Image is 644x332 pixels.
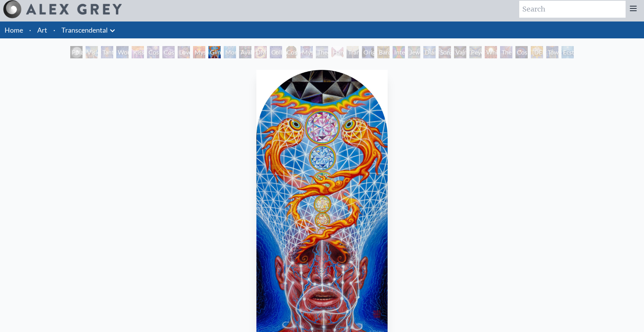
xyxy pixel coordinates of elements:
div: Love is a Cosmic Force [178,46,190,58]
div: Ayahuasca Visitation [239,46,251,58]
div: Song of Vajra Being [439,46,451,58]
a: Home [5,26,23,34]
div: Ecstasy [561,46,574,58]
div: Jewel Being [408,46,420,58]
div: Bardo Being [377,46,390,58]
div: Original Face [362,46,374,58]
div: White Light [485,46,497,58]
div: [DEMOGRAPHIC_DATA] [531,46,543,58]
div: Diamond Being [423,46,436,58]
div: Polar Unity Spiral [70,46,83,58]
div: The Great Turn [500,46,512,58]
div: Transfiguration [347,46,359,58]
div: Mysteriosa 2 [193,46,205,58]
div: Theologue [316,46,328,58]
div: Peyote Being [469,46,482,58]
div: Wonder [116,46,129,58]
div: Vajra Being [454,46,466,58]
div: Toward the One [546,46,558,58]
div: Interbeing [393,46,405,58]
div: Collective Vision [270,46,282,58]
div: Cosmic Consciousness [515,46,528,58]
div: Cosmic [DEMOGRAPHIC_DATA] [285,46,297,58]
div: Mystic Eye [301,46,313,58]
div: DMT - The Spirit Molecule [254,46,267,58]
div: Hands that See [331,46,343,58]
li: · [26,21,34,38]
div: Glimpsing the Empyrean [208,46,221,58]
div: Cosmic Creativity [147,46,159,58]
a: Art [37,25,47,35]
div: Tantra [101,46,113,58]
a: Transcendental [61,25,108,35]
li: · [50,21,58,38]
input: Search [519,1,626,18]
div: Cosmic Artist [162,46,175,58]
div: Kiss of the [MEDICAL_DATA] [132,46,144,58]
div: Visionary Origin of Language [86,46,98,58]
div: Monochord [224,46,236,58]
